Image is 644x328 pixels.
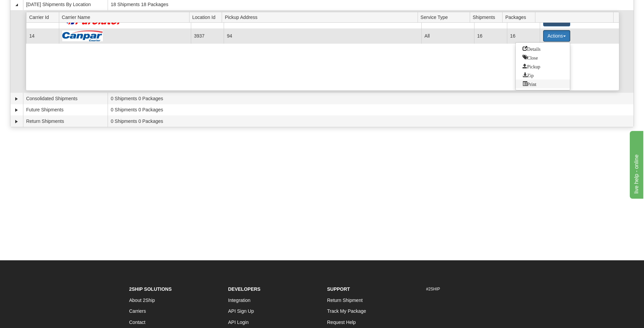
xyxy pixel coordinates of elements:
[23,93,108,104] td: Consolidated Shipments
[228,298,250,303] a: Integration
[192,12,222,22] span: Location Id
[224,28,421,44] td: 94
[421,28,474,44] td: All
[473,12,503,22] span: Shipments
[129,320,146,325] a: Contact
[523,64,540,68] span: Pickup
[13,95,20,102] a: Expand
[516,62,570,71] a: Request a carrier pickup
[129,308,146,314] a: Carriers
[516,71,570,80] a: Zip and Download All Shipping Documents
[327,298,363,303] a: Return Shipment
[26,28,59,44] td: 14
[129,286,172,292] strong: 2Ship Solutions
[5,4,63,12] div: live help - online
[23,104,108,116] td: Future Shipments
[13,118,20,125] a: Expand
[327,320,356,325] a: Request Help
[523,55,538,60] span: Close
[228,286,261,292] strong: Developers
[426,287,515,291] h6: #2SHIP
[507,28,540,44] td: 16
[108,93,634,104] td: 0 Shipments 0 Packages
[62,12,190,22] span: Carrier Name
[516,80,570,88] a: Print or Download All Shipping Documents in one file
[628,129,643,198] iframe: chat widget
[474,28,507,44] td: 16
[108,104,634,116] td: 0 Shipments 0 Packages
[327,286,350,292] strong: Support
[516,53,570,62] a: Close this group
[29,12,59,22] span: Carrier Id
[516,44,570,53] a: Go to Details view
[23,115,108,127] td: Return Shipments
[62,30,103,41] img: Canpar
[228,320,249,325] a: API Login
[523,46,541,51] span: Details
[523,72,534,77] span: Zip
[225,12,418,22] span: Pickup Address
[191,28,224,44] td: 3937
[523,81,536,86] span: Print
[108,115,634,127] td: 0 Shipments 0 Packages
[543,30,570,42] button: Actions
[228,308,254,314] a: API Sign Up
[129,298,155,303] a: About 2Ship
[327,308,366,314] a: Track My Package
[13,1,20,8] a: Collapse
[505,12,535,22] span: Packages
[13,107,20,113] a: Expand
[421,12,470,22] span: Service Type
